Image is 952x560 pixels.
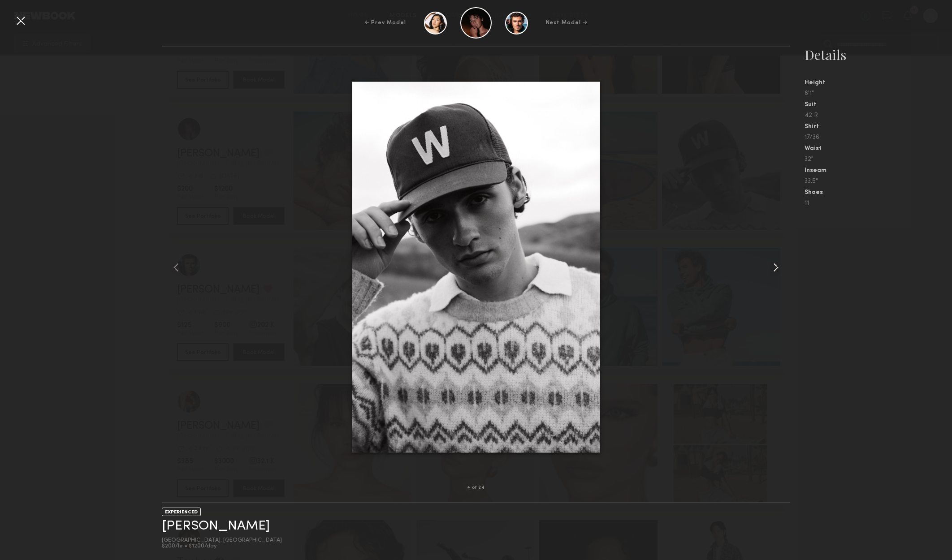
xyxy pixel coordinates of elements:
div: $200/hr • $1200/day [162,543,282,549]
div: Inseam [805,168,952,174]
div: 33.5" [805,178,952,185]
div: Waist [805,146,952,152]
div: Next Model → [546,19,588,27]
div: Details [805,46,952,64]
div: 6'1" [805,90,952,97]
div: 11 [805,200,952,207]
a: [PERSON_NAME] [162,519,270,533]
div: Height [805,80,952,86]
div: 4 of 24 [467,486,485,490]
div: EXPERIENCED [162,508,201,516]
div: 17/36 [805,134,952,141]
div: 32" [805,156,952,163]
div: Suit [805,102,952,108]
div: Shirt [805,124,952,130]
div: Shoes [805,190,952,196]
div: 42 R [805,112,952,119]
div: ← Prev Model [365,19,406,27]
div: [GEOGRAPHIC_DATA], [GEOGRAPHIC_DATA] [162,538,282,543]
